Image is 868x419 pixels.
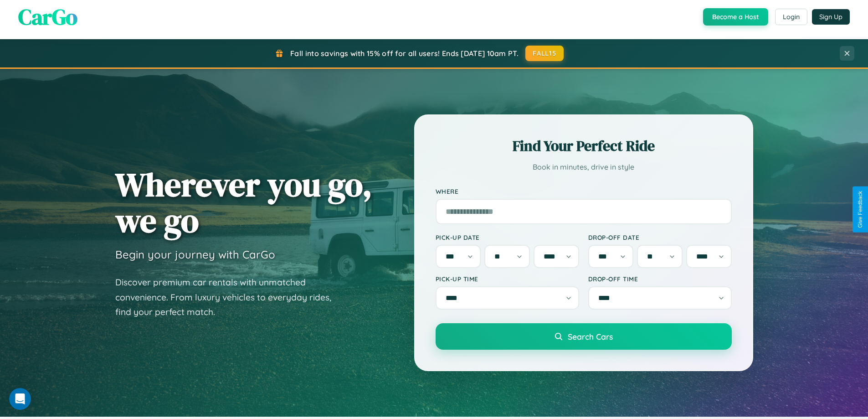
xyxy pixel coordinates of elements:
label: Drop-off Date [588,233,732,241]
button: FALL15 [525,46,564,61]
h3: Begin your journey with CarGo [115,248,275,261]
h1: Wherever you go, we go [115,166,372,238]
span: Search Cars [568,331,613,341]
label: Pick-up Time [436,275,579,283]
button: Login [775,9,807,25]
label: Where [436,187,732,195]
button: Search Cars [436,323,732,350]
span: CarGo [18,2,77,32]
button: Sign Up [812,9,850,25]
iframe: Intercom live chat [9,388,31,410]
label: Pick-up Date [436,233,579,241]
label: Drop-off Time [588,275,732,283]
div: Give Feedback [857,191,863,228]
button: Become a Host [703,8,768,26]
p: Book in minutes, drive in style [436,160,732,174]
h2: Find Your Perfect Ride [436,136,732,156]
span: Fall into savings with 15% off for all users! Ends [DATE] 10am PT. [290,49,519,58]
p: Discover premium car rentals with unmatched convenience. From luxury vehicles to everyday rides, ... [115,275,343,320]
